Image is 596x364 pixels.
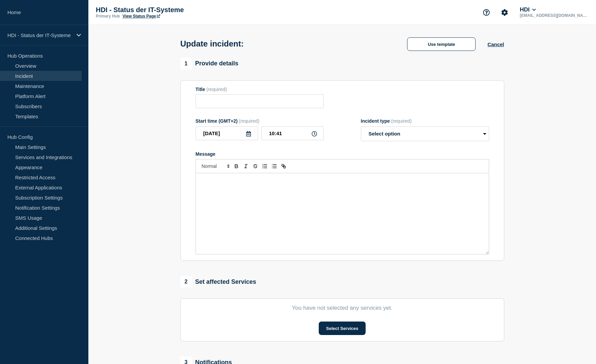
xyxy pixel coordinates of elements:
[319,322,366,335] button: Select Services
[196,94,324,108] input: Title
[196,305,489,311] p: You have not selected any services yet.
[261,126,324,140] input: HH:MM
[180,276,256,287] div: Set affected Services
[391,118,412,124] span: (required)
[96,14,120,19] p: Primary Hub
[498,5,512,20] button: Account settings
[232,162,241,170] button: Toggle bold text
[361,126,489,141] select: Incident type
[196,118,324,124] div: Start time (GMT+2)
[180,58,192,69] span: 1
[487,41,504,47] button: Cancel
[260,162,269,170] button: Toggle ordered list
[518,13,589,18] p: [EMAIL_ADDRESS][DOMAIN_NAME]
[96,6,231,14] p: HDI - Status der IT-Systeme
[239,118,259,124] span: (required)
[196,87,324,92] div: Title
[269,162,279,170] button: Toggle bulleted list
[241,162,251,170] button: Toggle italic text
[407,37,476,51] button: Use template
[518,6,537,13] button: HDI
[206,87,227,92] span: (required)
[180,58,238,69] div: Provide details
[122,14,160,19] a: View Status Page
[196,173,489,254] div: Message
[180,39,244,49] h1: Update incident:
[196,151,489,157] div: Message
[199,162,232,170] span: Font size
[279,162,288,170] button: Toggle link
[7,32,72,38] p: HDI - Status der IT-Systeme
[361,118,489,124] div: Incident type
[196,126,258,140] input: YYYY-MM-DD
[251,162,260,170] button: Toggle strikethrough text
[180,276,192,287] span: 2
[479,5,493,20] button: Support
